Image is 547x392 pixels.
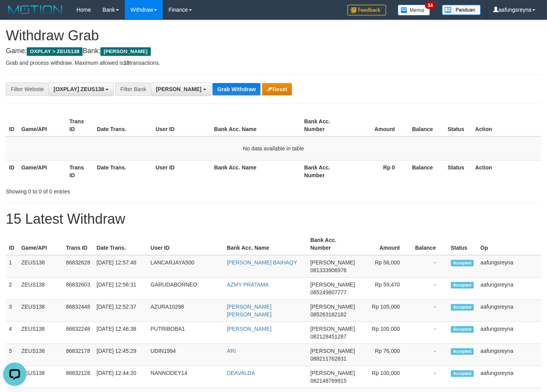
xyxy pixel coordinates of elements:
[412,255,448,278] td: -
[451,304,474,311] span: Accepted
[147,300,224,322] td: AZURA10298
[147,278,224,300] td: GARUDABORNEO
[94,160,152,182] th: Date Trans.
[412,322,448,344] td: -
[53,86,104,92] span: [OXPLAY] ZEUS138
[18,278,63,300] td: ZEUS138
[212,83,260,95] button: Grab Withdraw
[477,344,541,366] td: aafungsreyna
[147,233,224,255] th: User ID
[18,344,63,366] td: ZEUS138
[211,160,301,182] th: Bank Acc. Name
[6,47,541,55] h4: Game: Bank:
[477,233,541,255] th: Op
[349,114,407,136] th: Amount
[412,278,448,300] td: -
[6,322,18,344] td: 4
[93,233,147,255] th: Date Trans.
[18,322,63,344] td: ZEUS138
[6,211,541,227] h1: 15 Latest Withdraw
[477,278,541,300] td: aafungsreyna
[227,281,269,288] a: AZMY PRATAMA
[123,60,129,66] strong: 10
[262,83,292,95] button: Reset
[358,255,412,278] td: Rp 56,000
[472,114,541,136] th: Action
[451,260,474,266] span: Accepted
[63,344,93,366] td: 86832178
[227,348,236,354] a: ARI
[147,255,224,278] td: LANCARJAYA500
[311,311,347,318] span: Copy 085263162182 to clipboard
[18,255,63,278] td: ZEUS138
[451,282,474,288] span: Accepted
[398,5,430,16] img: Button%20Memo.svg
[94,114,152,136] th: Date Trans.
[349,160,407,182] th: Rp 0
[66,160,94,182] th: Trans ID
[311,281,355,288] span: [PERSON_NAME]
[358,278,412,300] td: Rp 59,470
[63,255,93,278] td: 86832628
[147,366,224,388] td: NANNODEY14
[6,4,65,16] img: MOTION_logo.png
[6,255,18,278] td: 1
[412,366,448,388] td: -
[48,83,114,96] button: [OXPLAY] ZEUS138
[407,160,445,182] th: Balance
[63,322,93,344] td: 86832248
[301,160,349,182] th: Bank Acc. Number
[311,259,355,266] span: [PERSON_NAME]
[93,255,147,278] td: [DATE] 12:57:48
[27,47,83,56] span: OXPLAY > ZEUS138
[311,378,347,384] span: Copy 082148769915 to clipboard
[3,3,26,26] button: Open LiveChat chat widget
[6,114,18,136] th: ID
[152,114,211,136] th: User ID
[93,344,147,366] td: [DATE] 12:45:29
[147,344,224,366] td: UDIN1994
[63,233,93,255] th: Trans ID
[66,114,94,136] th: Trans ID
[63,278,93,300] td: 86832603
[227,259,297,266] a: [PERSON_NAME] BAIHAQY
[451,348,474,355] span: Accepted
[152,160,211,182] th: User ID
[93,278,147,300] td: [DATE] 12:56:31
[358,366,412,388] td: Rp 100,000
[412,300,448,322] td: -
[18,366,63,388] td: ZEUS138
[6,59,541,67] p: Grab and process withdraw. Maximum allowed is transactions.
[358,300,412,322] td: Rp 105,000
[63,300,93,322] td: 86832448
[477,366,541,388] td: aafungsreyna
[442,5,481,15] img: panduan.png
[6,233,18,255] th: ID
[477,322,541,344] td: aafungsreyna
[358,322,412,344] td: Rp 100,000
[472,160,541,182] th: Action
[115,83,151,96] div: Filter Bank
[18,300,63,322] td: ZEUS138
[301,114,349,136] th: Bank Acc. Number
[227,370,255,376] a: DEAVALDA
[445,160,472,182] th: Status
[358,233,412,255] th: Amount
[224,233,307,255] th: Bank Acc. Name
[477,300,541,322] td: aafungsreyna
[156,86,201,92] span: [PERSON_NAME]
[6,344,18,366] td: 5
[425,2,435,9] span: 34
[311,289,347,295] span: Copy 085249807777 to clipboard
[445,114,472,136] th: Status
[311,333,347,340] span: Copy 082128451287 to clipboard
[311,304,355,310] span: [PERSON_NAME]
[407,114,445,136] th: Balance
[311,356,347,362] span: Copy 088211762831 to clipboard
[412,344,448,366] td: -
[311,348,355,354] span: [PERSON_NAME]
[18,114,66,136] th: Game/API
[227,326,271,332] a: [PERSON_NAME]
[6,28,541,43] h1: Withdraw Grab
[93,322,147,344] td: [DATE] 12:46:38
